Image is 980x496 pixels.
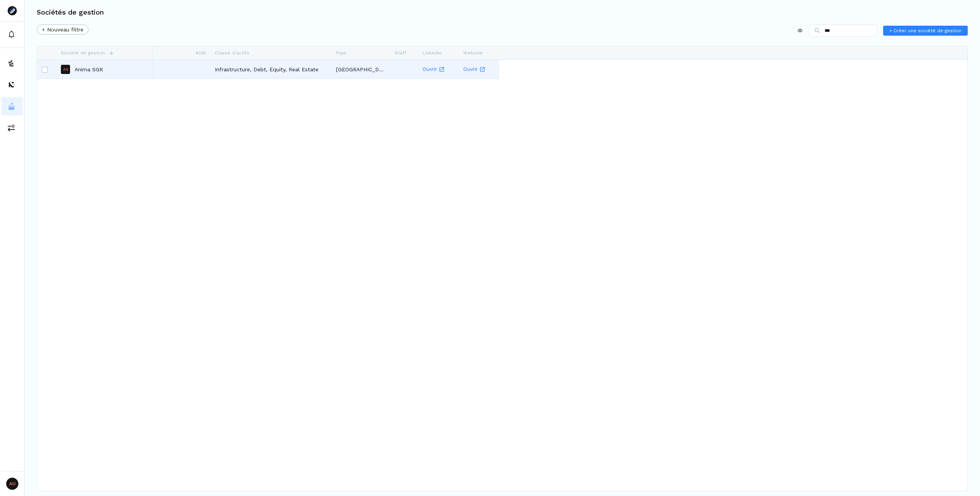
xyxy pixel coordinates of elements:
[2,118,23,137] button: commissions
[37,25,88,34] button: + Nouveau filtre
[2,54,23,72] button: funds
[215,50,249,56] span: Classe d'actifs
[2,76,23,94] button: distributors
[883,26,968,36] button: + Créer une société de gestion
[210,60,332,79] div: Infrastructure, Debt, Equity, Real Estate
[423,50,442,56] span: Linkedin
[463,60,495,78] a: Ouvrir
[8,102,15,110] img: asset-managers
[196,50,206,56] span: AUM
[8,81,15,89] img: distributors
[61,50,105,56] span: Société de gestion
[423,60,454,78] a: Ouvrir
[889,27,962,34] span: + Créer une société de gestion
[463,50,483,56] span: Website
[75,66,103,73] a: Anima SGR
[37,9,104,16] h3: Sociétés de gestion
[6,478,18,490] span: AO
[395,50,406,56] span: Staff
[336,50,346,56] span: Pays
[8,124,15,131] img: commissions
[42,26,83,34] span: + Nouveau filtre
[332,60,390,79] div: [GEOGRAPHIC_DATA]
[63,67,68,71] p: AS
[8,59,15,67] img: funds
[2,97,23,115] button: asset-managers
